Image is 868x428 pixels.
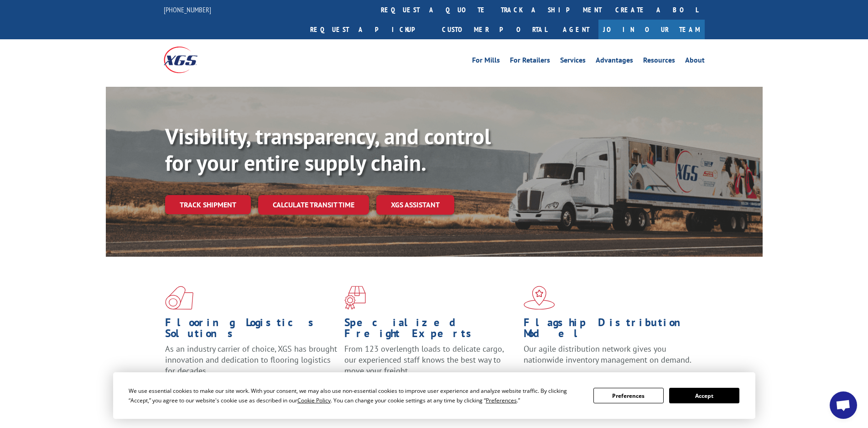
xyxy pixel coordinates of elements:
h1: Flooring Logistics Solutions [165,317,338,343]
span: Our agile distribution network gives you nationwide inventory management on demand. [524,343,691,365]
img: xgs-icon-focused-on-flooring-red [344,286,366,310]
button: Accept [669,388,739,403]
div: Cookie Consent Prompt [113,372,755,419]
a: Customer Portal [435,20,554,39]
img: xgs-icon-flagship-distribution-model-red [524,286,555,310]
span: Cookie Policy [297,396,331,404]
a: XGS ASSISTANT [376,195,454,215]
a: Calculate transit time [258,195,369,215]
a: [PHONE_NUMBER] [164,5,211,14]
span: Preferences [486,396,517,404]
h1: Specialized Freight Experts [344,317,517,343]
div: We use essential cookies to make our site work. With your consent, we may also use non-essential ... [129,386,582,405]
button: Preferences [593,388,664,403]
a: Track shipment [165,195,251,214]
img: xgs-icon-total-supply-chain-intelligence-red [165,286,193,310]
a: Advantages [596,57,633,67]
a: For Mills [472,57,500,67]
p: From 123 overlength loads to delicate cargo, our experienced staff knows the best way to move you... [344,343,517,384]
a: Join Our Team [598,20,705,39]
a: Services [560,57,586,67]
a: About [685,57,705,67]
a: Request a pickup [303,20,435,39]
a: Resources [643,57,675,67]
b: Visibility, transparency, and control for your entire supply chain. [165,122,491,177]
h1: Flagship Distribution Model [524,317,696,343]
a: For Retailers [510,57,550,67]
span: As an industry carrier of choice, XGS has brought innovation and dedication to flooring logistics... [165,343,337,376]
div: Open chat [830,391,857,419]
a: Agent [554,20,598,39]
